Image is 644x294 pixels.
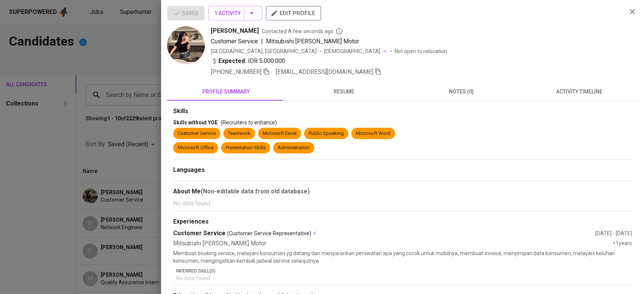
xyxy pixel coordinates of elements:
b: (Non-editable data from old database) [201,188,310,195]
div: Customer Service [178,130,216,137]
button: edit profile [266,6,321,20]
span: profile summary [172,87,280,96]
p: No data found. [173,199,632,208]
p: Membuat booking service, melayani konsumen yg datang dan menyarankan perawatan apa yang cocok unt... [173,250,632,265]
span: [PHONE_NUMBER] [211,68,261,75]
div: About Me [173,187,632,196]
span: [EMAIL_ADDRESS][DOMAIN_NAME] [276,68,373,75]
div: Presentation Skills [226,144,266,152]
span: Customer Service [211,38,258,45]
span: Mitsubishi [PERSON_NAME] Motor [266,38,359,45]
span: | [261,37,263,46]
span: [DEMOGRAPHIC_DATA] [324,47,381,55]
img: 75e631cc-6f78-49ad-9f71-1c1af9496d62.jpg [167,26,205,64]
span: notes (0) [407,87,516,96]
div: <1 years [613,239,632,248]
b: Expected: [218,57,246,66]
span: Skills without YOE [173,119,218,126]
span: (Customer Service Representative) [227,230,311,237]
div: Microsoft Office [178,144,214,152]
div: Microsoft Word [356,130,390,137]
div: Customer Service [173,229,595,238]
div: Mitsubishi [PERSON_NAME] Motor [173,239,613,248]
span: edit profile [272,8,315,18]
span: activity timeline [525,87,633,96]
div: IDR 5.000.000 [211,57,285,66]
p: Not open to relocation [395,47,447,55]
div: Microsoft Excel [263,130,297,137]
span: resume [289,87,398,96]
a: edit profile [266,10,321,16]
div: Skills [173,107,632,116]
div: Teamwork [228,130,251,137]
span: Contacted A few seconds ago [262,28,343,35]
svg: By Batam recruiter [335,28,343,35]
div: [GEOGRAPHIC_DATA], [GEOGRAPHIC_DATA] [211,47,317,55]
button: 1 Activity [208,6,262,20]
p: No data found. [176,274,632,282]
div: Languages [173,166,632,175]
div: Public Speaking [309,130,344,137]
div: [DATE] - [DATE] [595,230,632,237]
div: Experiences [173,217,632,226]
span: (Recruiters to enhance) [221,119,277,126]
span: [PERSON_NAME] [211,26,259,35]
span: 1 Activity [214,9,256,18]
div: Administration [278,144,310,152]
p: Inferred Skill(s) [176,268,632,274]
